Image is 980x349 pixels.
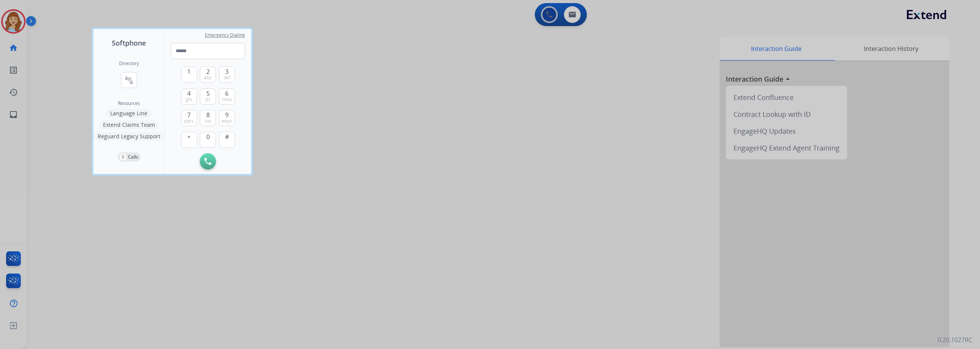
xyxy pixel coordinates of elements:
button: 6mno [219,88,235,105]
span: 4 [187,89,191,98]
button: 8tuv [200,110,216,126]
span: abc [204,75,212,81]
span: ghi [186,97,192,103]
span: 8 [206,110,210,120]
button: Reguard Legacy Support [94,132,164,141]
span: 0 [206,132,210,141]
span: 2 [206,67,210,76]
span: # [225,132,229,141]
span: 5 [206,89,210,98]
p: 0 [120,154,126,161]
button: 7pqrs [181,110,197,126]
span: + [187,132,191,141]
h2: Directory [119,61,139,67]
button: # [219,132,235,148]
button: 5jkl [200,88,216,105]
button: 0 [200,132,216,148]
button: 2abc [200,67,216,83]
button: + [181,132,197,148]
span: 3 [225,67,229,76]
span: jkl [206,97,210,103]
button: 3def [219,67,235,83]
button: 1 [181,67,197,83]
span: wxyz [222,118,232,124]
p: Calls [128,154,138,161]
span: tuv [205,118,211,124]
button: 0Calls [118,152,140,162]
p: 0.20.1027RC [938,335,972,344]
span: 6 [225,89,229,98]
span: def [224,75,230,81]
span: Emergency Dialing [205,32,245,38]
img: call-button [204,158,211,165]
span: Resources [118,100,140,107]
span: Softphone [112,38,146,48]
mat-icon: connect_without_contact [124,75,134,85]
span: 7 [187,110,191,120]
button: 4ghi [181,88,197,105]
button: Language Line [106,109,151,118]
span: 9 [225,110,229,120]
button: Extend Claims Team [99,120,159,129]
button: 9wxyz [219,110,235,126]
span: 1 [187,67,191,76]
span: pqrs [184,118,194,124]
span: mno [222,97,232,103]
